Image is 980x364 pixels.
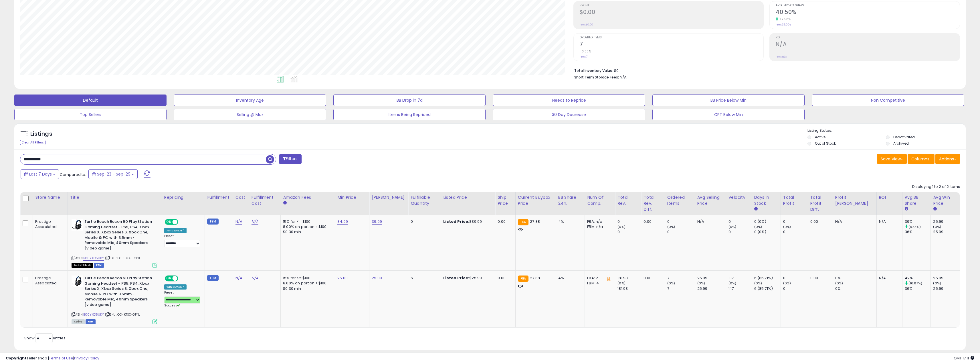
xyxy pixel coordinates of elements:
[728,229,752,235] div: 0
[372,219,382,225] a: 39.99
[21,169,59,179] button: Last 7 Days
[580,4,764,7] span: Profit
[443,194,493,200] div: Listed Price
[905,276,931,281] div: 42%
[617,194,639,206] div: Total Rev.
[252,275,258,281] a: N/A
[908,154,935,164] button: Columns
[893,141,909,146] label: Archived
[558,219,581,224] div: 4%
[252,194,278,206] div: Fulfillment Cost
[587,281,611,286] div: FBM: 4
[667,281,675,286] small: (0%)
[283,194,332,200] div: Amazon Fees
[35,219,63,229] div: Prestige Associated
[207,194,230,200] div: Fulfillment
[783,286,808,291] div: 0
[411,276,436,281] div: 6
[283,219,330,224] div: 15% for <= $100
[283,200,286,206] small: Amazon Fees.
[776,9,960,17] h2: 40.50%
[617,281,625,286] small: (0%)
[697,276,726,281] div: 25.99
[933,281,941,286] small: (0%)
[207,219,218,225] small: FBM
[24,335,66,341] span: Show: entries
[164,194,203,200] div: Repricing
[574,68,613,73] b: Total Inventory Value:
[652,95,805,106] button: BB Price Below Min
[174,109,326,120] button: Selling @ Max
[518,219,528,225] small: FBA
[580,23,593,26] small: Prev: $0.00
[443,219,469,224] b: Listed Price:
[177,220,187,225] span: OFF
[652,109,805,120] button: CPT Below Min
[620,74,627,80] span: N/A
[235,194,247,200] div: Cost
[905,219,931,224] div: 39%
[337,194,367,200] div: Min Price
[580,49,591,54] small: 0.00%
[337,219,348,225] a: 34.99
[815,135,825,139] label: Active
[580,55,587,58] small: Prev: 7
[165,220,173,225] span: ON
[908,281,922,286] small: (16.67%)
[60,172,86,177] span: Compared to:
[105,312,140,317] span: | SKU: OD-KTSX-OFNJ
[728,194,749,200] div: Velocity
[177,276,187,281] span: OFF
[835,276,876,281] div: 0%
[88,169,138,179] button: Sep-23 - Sep-29
[754,229,781,235] div: 0 (0%)
[617,229,641,235] div: 0
[879,219,898,224] div: N/A
[518,276,528,282] small: FBA
[587,194,613,206] div: Num of Comp.
[35,276,63,286] div: Prestige Associated
[935,154,960,164] button: Actions
[933,194,957,206] div: Avg Win Price
[283,281,330,286] div: 8.00% on portion > $100
[493,109,645,120] button: 30 Day Decrease
[667,286,695,291] div: 7
[372,194,406,200] div: [PERSON_NAME]
[728,281,737,286] small: (0%)
[667,219,695,224] div: 0
[905,286,931,291] div: 36%
[164,291,201,308] div: Preset:
[728,219,752,224] div: 0
[754,206,758,212] small: Days In Stock.
[776,41,960,49] h2: N/A
[279,154,301,164] button: Filters
[443,219,491,224] div: $39.99
[835,219,872,224] div: N/A
[372,275,382,281] a: 25.00
[835,194,874,206] div: Profit [PERSON_NAME]
[558,276,581,281] div: 4%
[879,194,900,200] div: ROI
[728,276,752,281] div: 1.17
[72,219,83,231] img: 31jw+FO9orL._SL40_.jpg
[94,263,104,268] span: FBM
[235,219,242,225] a: N/A
[580,36,764,39] span: Ordered Items
[35,194,65,200] div: Store Name
[835,281,843,286] small: (0%)
[728,286,752,291] div: 1.17
[754,225,762,229] small: (0%)
[72,263,93,268] span: All listings that are currently out of stock and unavailable for purchase on Amazon
[776,55,787,58] small: Prev: N/A
[587,276,611,281] div: FBA: 2
[905,229,931,235] div: 36%
[783,229,808,235] div: 0
[493,95,645,106] button: Needs to Reprice
[283,224,330,229] div: 8.00% on portion > $100
[754,286,781,291] div: 6 (85.71%)
[333,95,486,106] button: BB Drop in 7d
[558,194,583,206] div: BB Share 24h.
[29,171,52,177] span: Last 7 Days
[174,95,326,106] button: Inventory Age
[667,194,692,206] div: Ordered Items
